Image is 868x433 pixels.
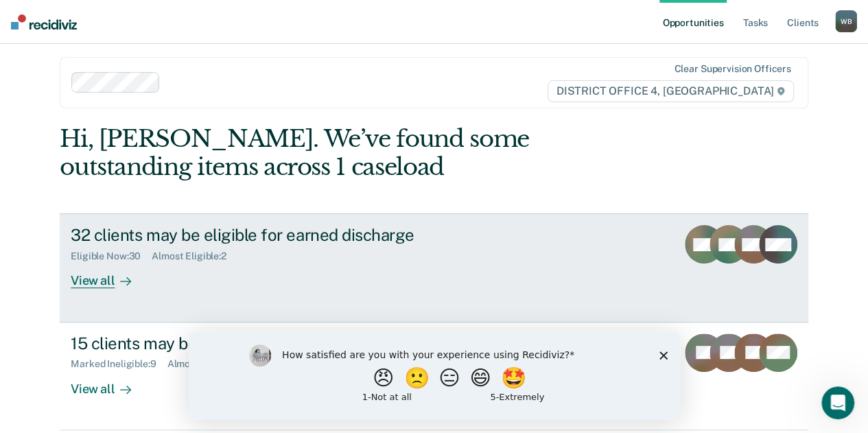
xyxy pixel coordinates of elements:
[60,323,808,430] a: 15 clients may be eligible for the Limited Supervision UnitMarked Ineligible:9Almost Eligible:11E...
[60,125,658,181] div: Hi, [PERSON_NAME]. We’ve found some outstanding items across 1 caseload
[674,63,790,75] div: Clear supervision officers
[835,10,857,32] div: W B
[71,370,148,397] div: View all
[60,213,808,322] a: 32 clients may be eligible for earned dischargeEligible Now:30Almost Eligible:2View all
[71,262,148,289] div: View all
[71,250,152,262] div: Eligible Now : 30
[71,225,552,245] div: 32 clients may be eligible for earned discharge
[152,250,237,262] div: Almost Eligible : 2
[167,358,256,370] div: Almost Eligible : 11
[835,10,857,32] button: WB
[11,14,77,30] img: Recidiviz
[71,358,167,370] div: Marked Ineligible : 9
[548,80,794,102] span: DISTRICT OFFICE 4, [GEOGRAPHIC_DATA]
[189,331,680,419] iframe: Survey by Kim from Recidiviz
[71,333,552,353] div: 15 clients may be eligible for the Limited Supervision Unit
[821,386,854,419] iframe: Intercom live chat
